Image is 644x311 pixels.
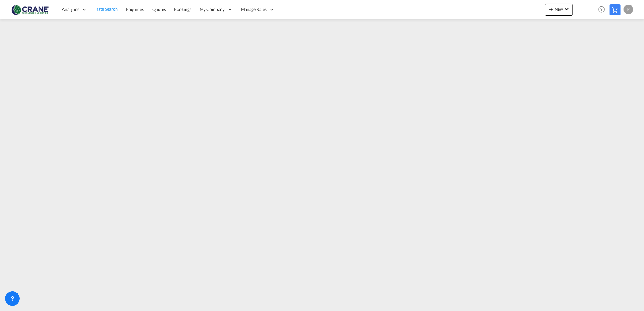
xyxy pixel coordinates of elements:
md-icon: icon-chevron-down [563,5,570,13]
span: Rate Search [96,6,118,12]
span: Help [596,4,607,15]
span: Manage Rates [241,6,267,12]
button: icon-plus 400-fgNewicon-chevron-down [545,4,573,16]
span: Bookings [174,7,191,12]
img: 374de710c13411efa3da03fd754f1635.jpg [9,3,50,16]
div: P [624,5,633,14]
span: Quotes [152,7,166,12]
span: Enquiries [126,7,144,12]
div: Help [596,4,610,15]
span: New [548,7,570,12]
md-icon: icon-plus 400-fg [548,5,555,13]
span: Analytics [62,6,79,12]
span: My Company [200,6,225,12]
